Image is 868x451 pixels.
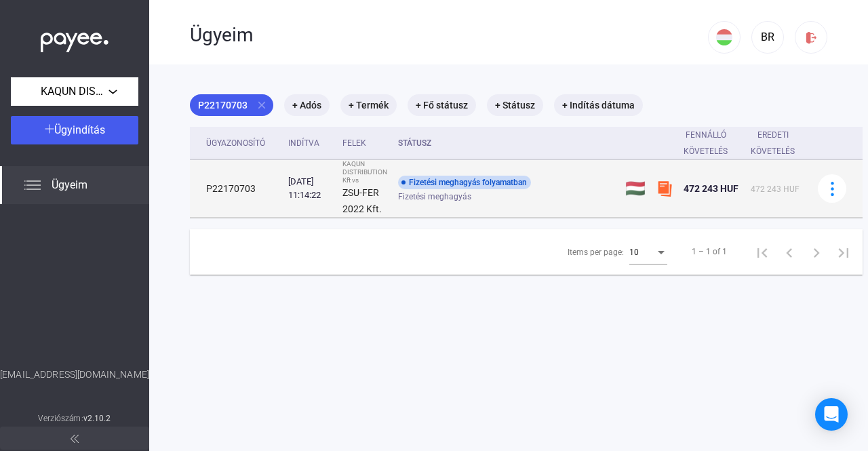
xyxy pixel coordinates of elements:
[751,184,800,194] span: 472 243 HUF
[41,25,108,53] img: white-payee-white-dot.svg
[190,160,283,218] td: P22170703
[71,435,79,443] img: arrow-double-left-grey.svg
[751,127,807,159] div: Eredeti követelés
[825,182,840,196] img: more-blue
[749,238,776,265] button: First page
[52,177,87,193] span: Ügyeim
[11,77,138,106] button: KAQUN DISTRIBUTION Kft
[190,24,708,47] div: Ügyeim
[620,160,651,218] td: 🇭🇺
[751,21,784,54] button: BR
[487,94,543,116] mat-chip: + Státusz
[554,94,643,116] mat-chip: + Indítás dátuma
[803,238,830,265] button: Next page
[656,180,673,197] img: szamlazzhu-mini
[342,135,387,151] div: Felek
[684,183,738,194] span: 472 243 HUF
[408,94,476,116] mat-chip: + Fő státusz
[818,174,846,203] button: more-blue
[716,29,732,45] img: HU
[288,135,332,151] div: Indítva
[815,398,848,431] div: Open Intercom Messenger
[206,135,265,151] div: Ügyazonosító
[804,31,818,45] img: logout-red
[756,29,779,45] div: BR
[629,243,667,260] mat-select: Items per page:
[284,94,330,116] mat-chip: + Adós
[24,177,41,193] img: list.svg
[11,116,138,144] button: Ügyindítás
[190,94,273,116] mat-chip: P22170703
[41,83,108,100] span: KAQUN DISTRIBUTION Kft
[776,238,803,265] button: Previous page
[342,135,366,151] div: Felek
[393,127,620,160] th: Státusz
[398,189,471,205] span: Fizetési meghagyás
[692,243,727,260] div: 1 – 1 of 1
[288,135,319,151] div: Indítva
[206,135,277,151] div: Ügyazonosító
[684,127,728,159] div: Fennálló követelés
[83,414,111,423] strong: v2.10.2
[568,244,624,260] div: Items per page:
[342,160,387,184] div: KAQUN DISTRIBUTION Kft vs
[342,187,382,214] strong: ZSU-FER 2022 Kft.
[288,175,332,202] div: [DATE] 11:14:22
[830,238,857,265] button: Last page
[684,127,740,159] div: Fennálló követelés
[54,123,105,136] span: Ügyindítás
[629,248,639,257] span: 10
[45,124,54,134] img: plus-white.svg
[340,94,397,116] mat-chip: + Termék
[256,99,268,111] mat-icon: close
[795,21,827,54] button: logout-red
[708,21,741,54] button: HU
[398,176,531,189] div: Fizetési meghagyás folyamatban
[751,127,795,159] div: Eredeti követelés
